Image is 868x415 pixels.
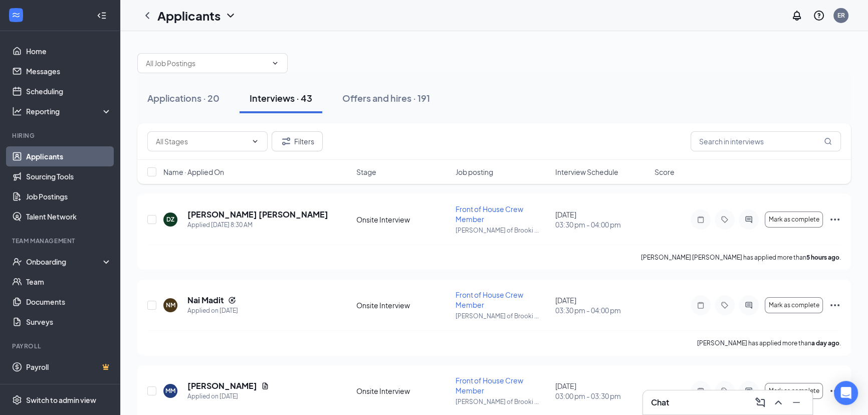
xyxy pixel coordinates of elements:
[187,295,224,306] h5: Nai Madit
[651,397,669,408] h3: Chat
[719,216,731,224] svg: Tag
[456,167,493,177] span: Job posting
[456,312,549,320] p: [PERSON_NAME] of Brooki ...
[555,295,648,315] div: [DATE]
[555,381,648,401] div: [DATE]
[26,312,112,332] a: Surveys
[26,81,112,101] a: Scheduling
[26,166,112,186] a: Sourcing Tools
[752,394,768,410] button: ComposeMessage
[743,387,755,395] svg: ActiveChat
[141,10,153,22] svg: ChevronLeft
[765,383,823,399] button: Mark as complete
[26,292,112,312] a: Documents
[765,297,823,313] button: Mark as complete
[272,131,323,151] button: Filter Filters
[806,254,839,261] b: 5 hours ago
[770,394,786,410] button: ChevronUp
[187,209,328,220] h5: [PERSON_NAME] [PERSON_NAME]
[228,296,236,304] svg: Reapply
[163,167,224,177] span: Name · Applied On
[695,216,707,224] svg: Note
[743,301,755,309] svg: ActiveChat
[555,305,648,315] span: 03:30 pm - 04:00 pm
[12,106,22,116] svg: Analysis
[26,106,112,116] div: Reporting
[166,215,174,224] div: DZ
[456,226,549,235] p: [PERSON_NAME] of Brooki ...
[765,212,823,228] button: Mark as complete
[456,397,549,406] p: [PERSON_NAME] of Brooki ...
[26,146,112,166] a: Applicants
[356,386,450,396] div: Onsite Interview
[11,10,21,20] svg: WorkstreamLogo
[772,396,784,408] svg: ChevronUp
[12,342,110,350] div: Payroll
[768,387,819,394] span: Mark as complete
[768,302,819,309] span: Mark as complete
[813,10,825,22] svg: QuestionInfo
[225,10,237,22] svg: ChevronDown
[743,216,755,224] svg: ActiveChat
[356,300,450,310] div: Onsite Interview
[165,386,175,395] div: MM
[456,290,523,309] span: Front of House Crew Member
[271,59,279,67] svg: ChevronDown
[829,385,841,397] svg: Ellipses
[147,92,220,104] div: Applications · 20
[251,137,259,145] svg: ChevronDown
[555,391,648,401] span: 03:00 pm - 03:30 pm
[829,299,841,311] svg: Ellipses
[187,391,269,401] div: Applied on [DATE]
[146,58,267,69] input: All Job Postings
[788,394,804,410] button: Minimize
[655,167,675,177] span: Score
[697,339,841,347] p: [PERSON_NAME] has applied more than .
[754,396,766,408] svg: ComposeMessage
[26,206,112,227] a: Talent Network
[157,7,221,24] h1: Applicants
[250,92,312,104] div: Interviews · 43
[719,387,731,395] svg: Tag
[166,301,175,309] div: NM
[555,210,648,230] div: [DATE]
[829,214,841,226] svg: Ellipses
[555,167,618,177] span: Interview Schedule
[768,216,819,223] span: Mark as complete
[641,253,841,262] p: [PERSON_NAME] [PERSON_NAME] has applied more than .
[26,186,112,206] a: Job Postings
[695,387,707,395] svg: Note
[456,376,523,395] span: Front of House Crew Member
[187,380,257,391] h5: [PERSON_NAME]
[26,257,103,267] div: Onboarding
[26,61,112,81] a: Messages
[356,215,450,225] div: Onsite Interview
[456,204,523,224] span: Front of House Crew Member
[719,301,731,309] svg: Tag
[791,10,803,22] svg: Notifications
[12,131,110,140] div: Hiring
[280,135,292,147] svg: Filter
[790,396,802,408] svg: Minimize
[12,395,22,405] svg: Settings
[261,382,269,390] svg: Document
[356,167,376,177] span: Stage
[824,137,832,145] svg: MagnifyingGlass
[691,131,841,151] input: Search in interviews
[837,11,845,20] div: ER
[26,272,112,292] a: Team
[187,220,328,230] div: Applied [DATE] 8:30 AM
[187,306,238,316] div: Applied on [DATE]
[695,301,707,309] svg: Note
[156,136,247,147] input: All Stages
[834,381,858,405] div: Open Intercom Messenger
[26,41,112,61] a: Home
[26,395,96,405] div: Switch to admin view
[26,357,112,377] a: PayrollCrown
[12,237,110,245] div: Team Management
[97,11,107,21] svg: Collapse
[555,220,648,230] span: 03:30 pm - 04:00 pm
[342,92,430,104] div: Offers and hires · 191
[811,339,839,347] b: a day ago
